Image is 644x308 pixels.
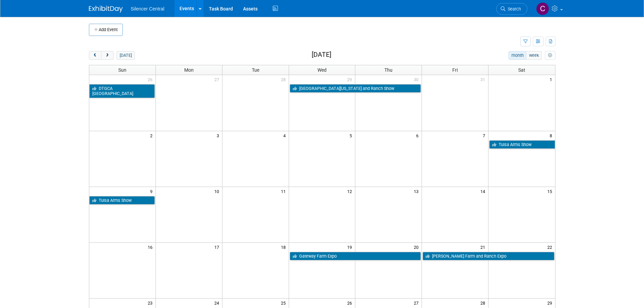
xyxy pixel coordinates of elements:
span: Sun [118,67,126,73]
span: 5 [349,131,355,140]
img: Cade Cox [536,2,549,15]
button: [DATE] [117,51,135,60]
span: 30 [413,75,422,84]
span: 2 [149,131,156,140]
span: Sat [518,67,525,73]
span: 6 [415,131,422,140]
span: 22 [547,243,555,251]
button: week [526,51,542,60]
span: 25 [280,299,289,307]
span: 18 [280,243,289,251]
span: 12 [347,187,355,195]
span: 13 [413,187,422,195]
img: ExhibitDay [89,6,123,13]
button: Add Event [89,24,123,36]
span: 19 [347,243,355,251]
a: DTGCA [GEOGRAPHIC_DATA] [89,84,155,98]
span: 4 [283,131,289,140]
span: 9 [149,187,156,195]
span: 16 [147,243,156,251]
span: 11 [280,187,289,195]
span: 7 [482,131,488,140]
span: Mon [184,67,194,73]
a: Search [496,3,527,15]
span: 28 [280,75,289,84]
span: 27 [413,299,422,307]
button: myCustomButton [545,51,555,60]
i: Personalize Calendar [548,53,552,58]
span: 27 [214,75,222,84]
span: 21 [480,243,488,251]
span: 14 [480,187,488,195]
span: Wed [317,67,327,73]
button: next [101,51,114,60]
span: 24 [214,299,222,307]
span: 29 [547,299,555,307]
h2: [DATE] [312,51,331,58]
a: [PERSON_NAME] Farm and Ranch Expo [423,252,554,261]
span: 29 [347,75,355,84]
span: 26 [347,299,355,307]
span: 23 [147,299,156,307]
span: 10 [214,187,222,195]
span: Thu [384,67,392,73]
span: 26 [147,75,156,84]
span: 28 [480,299,488,307]
span: Fri [452,67,458,73]
span: Tue [252,67,259,73]
span: Search [505,6,521,11]
span: 31 [480,75,488,84]
span: 15 [547,187,555,195]
button: month [508,51,526,60]
span: 8 [549,131,555,140]
span: 17 [214,243,222,251]
span: 20 [413,243,422,251]
span: 1 [549,75,555,84]
span: Silencer Central [131,6,165,11]
a: Tulsa Arms Show [89,196,155,205]
button: prev [89,51,101,60]
a: Gateway Farm Expo [290,252,421,261]
a: Tulsa Arms Show [489,140,555,149]
span: 3 [216,131,222,140]
a: [GEOGRAPHIC_DATA][US_STATE] and Ranch Show [290,84,421,93]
